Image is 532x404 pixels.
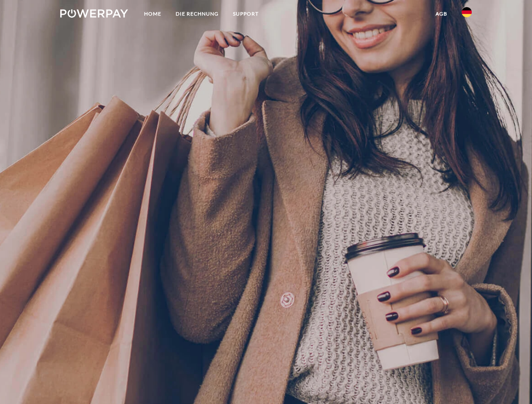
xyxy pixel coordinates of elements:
[137,6,168,21] a: Home
[60,9,128,18] img: logo-powerpay-white.svg
[428,6,454,21] a: agb
[168,6,226,21] a: DIE RECHNUNG
[462,7,472,17] img: de
[226,6,266,21] a: SUPPORT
